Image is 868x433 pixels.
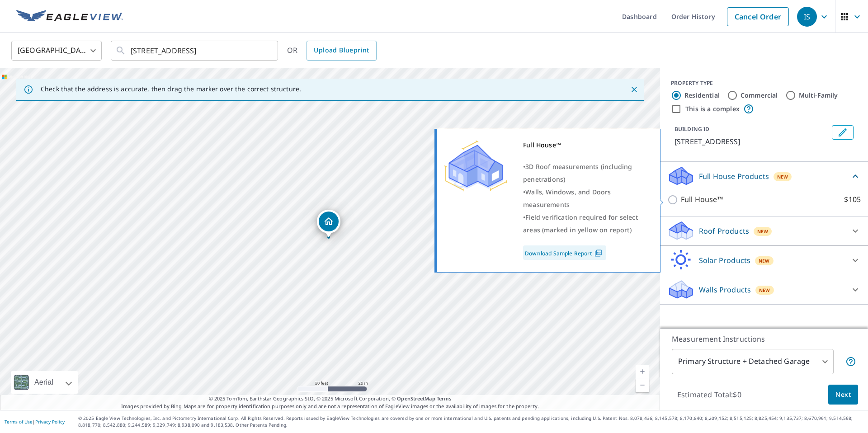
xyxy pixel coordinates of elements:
a: Terms of Use [5,419,33,425]
button: Next [828,385,858,405]
label: Commercial [741,91,778,100]
button: Close [628,84,640,95]
p: Solar Products [699,255,750,266]
div: Solar ProductsNew [667,249,861,271]
span: © 2025 TomTom, Earthstar Geographics SIO, © 2025 Microsoft Corporation, © [209,395,452,403]
img: Pdf Icon [592,249,604,257]
div: Aerial [11,371,78,394]
p: © 2025 Eagle View Technologies, Inc. and Pictometry International Corp. All Rights Reserved. Repo... [78,415,863,428]
div: Full House™ [523,139,649,151]
a: Download Sample Report [523,245,606,260]
p: BUILDING ID [675,125,709,133]
span: New [759,287,770,294]
span: New [777,173,788,180]
div: Full House ProductsNew [667,165,861,187]
label: This is a complex [685,104,740,113]
button: Edit building 1 [832,125,854,140]
div: Aerial [32,371,56,394]
span: Next [835,389,851,400]
p: Full House Products [699,171,769,182]
img: EV Logo [16,10,123,24]
p: Walls Products [699,284,751,295]
p: Full House™ [681,194,723,205]
a: Upload Blueprint [307,41,376,61]
span: New [757,228,769,235]
a: Terms [437,395,452,402]
a: Privacy Policy [35,419,65,425]
span: Field verification required for select areas (marked in yellow on report) [523,213,638,234]
div: • [523,211,649,236]
div: Dropped pin, building 1, Residential property, 15965 Wellington Way Truckee, CA 96161 [317,210,340,238]
div: OR [287,41,377,61]
div: IS [797,7,817,27]
p: | [5,419,65,424]
img: Premium [444,139,507,193]
p: $105 [844,194,861,205]
p: Estimated Total: $0 [670,385,749,405]
span: Your report will include the primary structure and a detached garage if one exists. [845,356,856,367]
p: Check that the address is accurate, then drag the marker over the correct structure. [41,85,301,93]
span: New [759,257,770,264]
span: Walls, Windows, and Doors measurements [523,188,611,209]
span: Upload Blueprint [314,45,369,56]
p: Measurement Instructions [672,334,856,344]
span: 3D Roof measurements (including penetrations) [523,162,632,184]
p: [STREET_ADDRESS] [675,136,828,147]
div: Roof ProductsNew [667,220,861,242]
input: Search by address or latitude-longitude [131,38,259,63]
a: Cancel Order [727,7,789,26]
div: • [523,160,649,186]
a: Current Level 19, Zoom Out [636,378,649,392]
div: PROPERTY TYPE [671,79,857,87]
p: Roof Products [699,226,749,236]
a: Current Level 19, Zoom In [636,365,649,378]
div: • [523,186,649,211]
a: OpenStreetMap [397,395,435,402]
div: [GEOGRAPHIC_DATA] [11,38,102,63]
label: Residential [684,91,720,100]
div: Primary Structure + Detached Garage [672,349,834,374]
label: Multi-Family [799,91,838,100]
div: Walls ProductsNew [667,279,861,301]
